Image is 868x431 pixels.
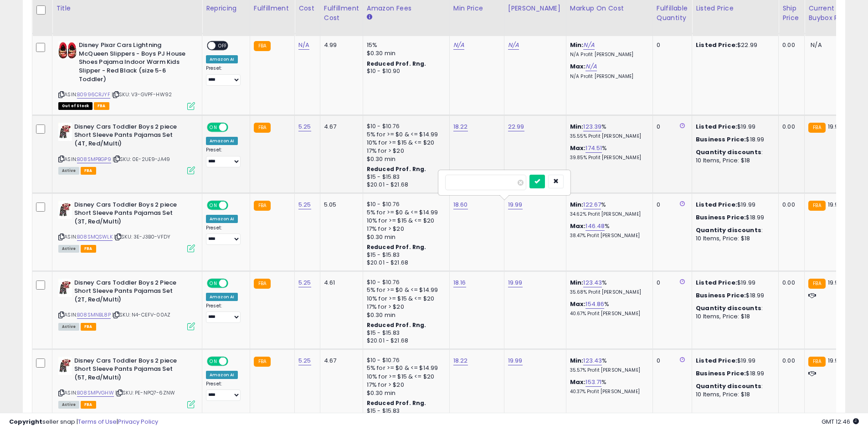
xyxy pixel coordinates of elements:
[118,417,158,426] a: Privacy Policy
[367,259,442,267] div: $20.01 - $21.68
[570,222,586,230] b: Max:
[570,378,586,386] b: Max:
[206,4,246,13] div: Repricing
[696,291,746,300] b: Business Price:
[367,303,442,311] div: 17% for > $20
[367,399,426,407] b: Reduced Prof. Rng.
[78,417,117,426] a: Terms of Use
[583,41,594,50] a: N/A
[570,389,646,395] p: 40.37% Profit [PERSON_NAME]
[508,278,523,287] a: 19.99
[367,373,442,381] div: 10% for >= $15 & <= $20
[206,371,238,379] div: Amazon AI
[570,211,646,218] p: 34.62% Profit [PERSON_NAME]
[206,147,243,167] div: Preset:
[583,122,601,131] a: 123.39
[324,201,356,209] div: 5.05
[696,156,771,165] div: 10 Items, Price: $18
[208,201,219,209] span: ON
[657,4,688,23] div: Fulfillable Quantity
[367,286,442,294] div: 5% for >= $0 & <= $14.99
[58,401,79,409] span: All listings currently available for purchase on Amazon
[696,369,746,378] b: Business Price:
[58,357,72,375] img: 41TuM09b+4L._SL40_.jpg
[58,245,79,253] span: All listings currently available for purchase on Amazon
[367,13,372,21] small: Amazon Fees.
[112,311,170,318] span: | SKU: N4-CEFV-00AZ
[453,278,466,287] a: 18.16
[367,337,442,345] div: $20.01 - $21.68
[696,135,746,144] b: Business Price:
[79,41,190,86] b: Disney Pixar Cars Lightning McQueen Slippers - Boys PJ House Shoes Pajama Indoor Warm Kids Slippe...
[324,357,356,365] div: 4.67
[782,357,797,365] div: 0.00
[811,41,822,49] span: N/A
[367,68,442,75] div: $10 - $10.90
[696,278,737,287] b: Listed Price:
[77,156,111,163] a: B08SMPBGP9
[58,279,195,329] div: ASIN:
[453,200,468,209] a: 18.60
[367,60,426,68] b: Reduced Prof. Rng.
[822,417,859,426] span: 2025-09-18 12:46 GMT
[367,208,442,217] div: 5% for >= $0 & <= $14.99
[367,321,426,329] b: Reduced Prof. Rng.
[227,279,241,287] span: OFF
[657,201,685,209] div: 0
[81,323,96,331] span: FBA
[206,293,238,301] div: Amazon AI
[77,91,110,99] a: B0996CRJYF
[367,381,442,389] div: 17% for > $20
[696,226,761,234] b: Quantity discounts
[696,382,771,390] div: :
[570,356,584,365] b: Min:
[298,356,311,365] a: 5.25
[206,65,243,86] div: Preset:
[570,123,646,140] div: %
[696,122,737,131] b: Listed Price:
[74,201,185,228] b: Disney Cars Toddler Boys 2 piece Short Sleeve Pants Pajamas Set (3T, Red/Multi)
[696,291,771,300] div: $18.99
[696,148,761,156] b: Quantity discounts
[570,200,584,209] b: Min:
[782,201,797,209] div: 0.00
[367,243,426,251] b: Reduced Prof. Rng.
[696,369,771,378] div: $18.99
[367,329,442,337] div: $15 - $15.83
[570,378,646,395] div: %
[453,122,468,131] a: 18.22
[696,4,775,13] div: Listed Price
[570,367,646,374] p: 35.57% Profit [PERSON_NAME]
[206,215,238,223] div: Amazon AI
[81,167,96,175] span: FBA
[696,390,771,399] div: 10 Items, Price: $18
[583,356,602,365] a: 123.43
[58,323,79,331] span: All listings currently available for purchase on Amazon
[570,144,646,161] div: %
[367,123,442,130] div: $10 - $10.76
[58,279,72,297] img: 41TuM09b+4L._SL40_.jpg
[570,311,646,317] p: 40.67% Profit [PERSON_NAME]
[367,389,442,397] div: $0.30 min
[696,201,771,209] div: $19.99
[696,382,761,390] b: Quantity discounts
[782,279,797,287] div: 0.00
[367,225,442,233] div: 17% for > $20
[782,123,797,131] div: 0.00
[58,102,92,110] span: All listings that are currently out of stock and unavailable for purchase on Amazon
[696,148,771,156] div: :
[657,279,685,287] div: 0
[808,123,825,133] small: FBA
[58,201,195,251] div: ASIN:
[56,4,198,13] div: Title
[570,300,646,317] div: %
[206,303,243,323] div: Preset:
[570,233,646,239] p: 38.47% Profit [PERSON_NAME]
[570,133,646,140] p: 35.55% Profit [PERSON_NAME]
[570,73,646,80] p: N/A Profit [PERSON_NAME]
[570,222,646,239] div: %
[367,251,442,259] div: $15 - $15.83
[828,278,842,287] span: 19.99
[367,357,442,364] div: $10 - $10.76
[58,41,195,109] div: ASIN:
